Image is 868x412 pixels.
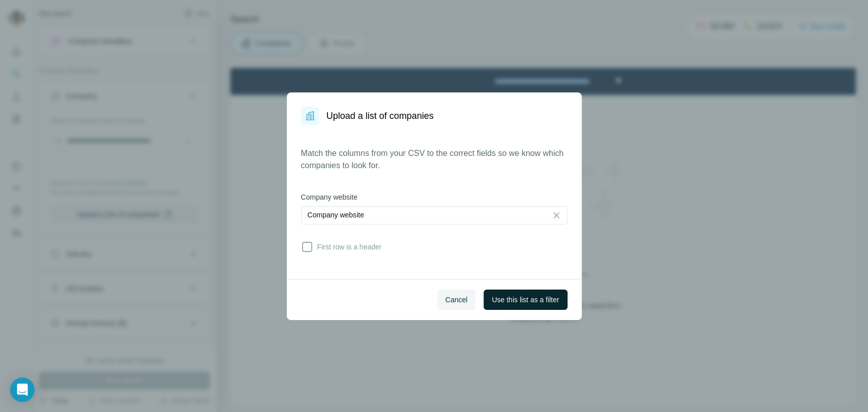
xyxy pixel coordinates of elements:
[308,210,364,220] p: Company website
[301,192,567,202] label: Company website
[326,109,434,123] h1: Upload a list of companies
[437,290,476,310] button: Cancel
[445,295,468,305] span: Cancel
[492,295,559,305] span: Use this list as a filter
[10,377,35,402] div: Open Intercom Messenger
[240,2,383,24] div: Upgrade plan for full access to Surfe
[301,147,567,172] p: Match the columns from your CSV to the correct fields so we know which companies to look for.
[313,242,382,252] span: First row is a header
[484,290,567,310] button: Use this list as a filter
